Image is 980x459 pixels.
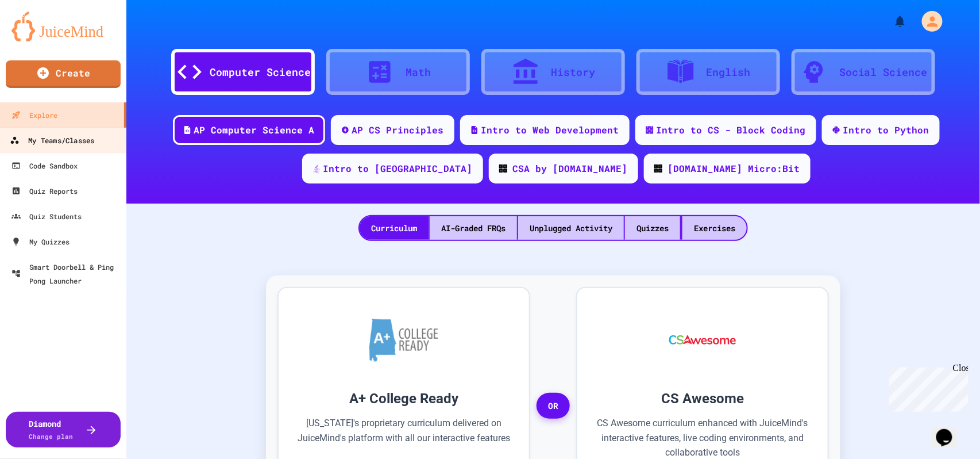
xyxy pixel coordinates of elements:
h3: A+ College Ready [296,388,512,409]
div: Curriculum [360,216,429,240]
div: Smart Doorbell & Ping Pong Launcher [11,260,122,288]
div: My Account [910,8,946,35]
h3: CS Awesome [595,388,811,409]
div: Chat with us now!Close [5,5,79,73]
div: Intro to CS - Block Coding [657,123,806,137]
img: CODE_logo_RGB.png [499,165,507,173]
div: AI-Graded FRQs [430,216,517,240]
div: Quiz Students [11,209,82,223]
span: Change plan [29,432,74,441]
div: Quizzes [625,216,680,240]
div: My Quizzes [11,235,70,248]
div: [DOMAIN_NAME] Micro:Bit [668,162,800,175]
img: logo-orange.svg [11,12,115,41]
div: Intro to [GEOGRAPHIC_DATA] [323,162,473,175]
iframe: chat widget [932,413,969,447]
div: Exercises [682,216,747,240]
div: Intro to Python [843,123,929,137]
div: AP CS Principles [352,123,444,137]
img: CODE_logo_RGB.png [654,165,662,173]
div: Explore [11,108,57,122]
div: AP Computer Science A [194,123,315,137]
div: History [551,64,596,80]
span: OR [537,393,570,419]
div: My Teams/Classes [10,133,94,148]
div: CSA by [DOMAIN_NAME] [513,162,628,175]
div: Diamond [29,418,74,442]
div: Math [406,64,431,80]
div: Unplugged Activity [518,216,624,240]
div: English [707,64,751,80]
div: My Notifications [872,12,910,31]
a: Create [6,60,121,88]
img: CS Awesome [658,305,748,374]
div: Quiz Reports [11,184,78,198]
img: A+ College Ready [369,319,438,362]
div: Intro to Web Development [481,123,619,137]
div: Computer Science [210,64,311,80]
button: DiamondChange plan [6,412,121,447]
div: Social Science [839,64,928,80]
iframe: chat widget [885,363,969,412]
div: Code Sandbox [11,159,78,173]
